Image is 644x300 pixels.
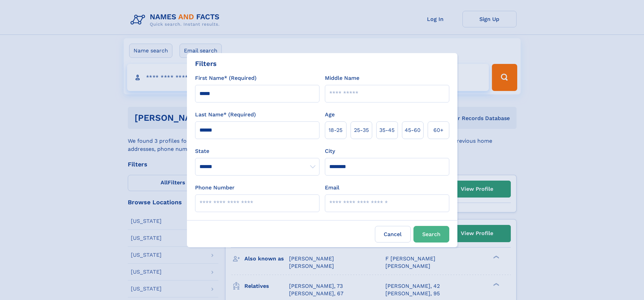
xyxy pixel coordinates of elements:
span: 60+ [433,126,444,134]
span: 25‑35 [354,126,369,134]
label: City [325,147,335,155]
label: Email [325,184,339,192]
label: State [195,147,319,155]
label: Last Name* (Required) [195,111,256,119]
label: First Name* (Required) [195,74,257,82]
span: 35‑45 [379,126,395,134]
label: Phone Number [195,184,235,192]
label: Age [325,111,335,119]
label: Middle Name [325,74,359,82]
div: Filters [195,59,217,69]
button: Search [413,226,449,243]
span: 45‑60 [405,126,421,134]
span: 18‑25 [329,126,342,134]
label: Cancel [375,226,411,243]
